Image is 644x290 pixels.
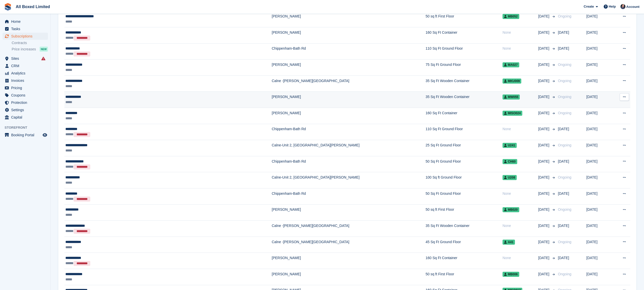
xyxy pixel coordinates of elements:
td: 50 Sq Ft Ground Floor [425,188,502,204]
td: [DATE] [586,124,612,140]
td: 50 Sq Ft Ground Floor [425,156,502,172]
td: 45 Sq Ft Ground Floor [425,237,502,253]
td: [DATE] [586,204,612,221]
span: MKU009 [503,79,521,84]
td: Calne -[PERSON_NAME][GEOGRAPHIC_DATA] [272,75,426,92]
span: Ongoing [558,143,571,147]
a: menu [3,84,48,91]
a: menu [3,77,48,84]
span: MB020 [503,207,519,212]
div: NEW [40,47,48,52]
span: [DATE] [538,223,550,228]
span: [DATE] [538,191,550,196]
span: [DATE] [558,224,569,228]
td: [DATE] [586,108,612,124]
td: Calne -[PERSON_NAME][GEOGRAPHIC_DATA] [272,237,426,253]
td: [PERSON_NAME] [272,108,426,124]
a: Price increases NEW [12,46,48,52]
span: Ongoing [558,272,571,276]
td: [PERSON_NAME] [272,27,426,44]
td: 75 Sq Ft Ground Floor [425,60,502,76]
a: menu [3,92,48,99]
td: 35 Sq Ft Wooden Container [425,92,502,108]
span: Ongoing [558,111,571,115]
td: [PERSON_NAME] [272,269,426,285]
td: 50 sq ft First Floor [425,269,502,285]
td: [DATE] [586,43,612,60]
span: Invoices [11,77,42,84]
a: All Boxed Limited [14,3,52,11]
td: [DATE] [586,172,612,188]
td: [DATE] [586,188,612,204]
span: Ongoing [558,14,571,18]
span: Ongoing [558,175,571,179]
td: Calne-Unit 2, [GEOGRAPHIC_DATA][PERSON_NAME] [272,172,426,188]
span: [DATE] [538,143,550,148]
td: [DATE] [586,92,612,108]
span: [DATE] [538,30,550,35]
span: Ongoing [558,79,571,83]
span: [DATE] [538,94,550,100]
td: [DATE] [586,60,612,76]
span: [DATE] [538,159,550,164]
span: [DATE] [558,127,569,131]
span: Subscriptions [11,33,42,40]
td: 100 Sq ft Ground Floor [425,172,502,188]
span: Help [609,4,616,9]
span: [DATE] [558,46,569,50]
span: Tasks [11,25,42,32]
td: [PERSON_NAME] [272,60,426,76]
td: [DATE] [586,156,612,172]
a: menu [3,18,48,25]
div: None [503,255,538,261]
div: None [503,126,538,132]
span: [DATE] [558,191,569,196]
td: Chippenham-Bath Rd [272,188,426,204]
span: A41 [503,240,515,245]
span: [DATE] [538,126,550,132]
td: [PERSON_NAME] [272,204,426,221]
a: menu [3,62,48,69]
td: [DATE] [586,27,612,44]
span: U241 [503,143,517,148]
span: Analytics [11,70,42,77]
span: [DATE] [538,255,550,261]
td: [DATE] [586,140,612,156]
span: Settings [11,106,42,113]
span: MB006 [503,272,519,277]
span: MISO024 [503,111,522,116]
td: 35 Sq Ft Wooden Container [425,75,502,92]
td: Chippenham-Bath Rd [272,43,426,60]
span: Create [584,4,594,9]
span: Protection [11,99,42,106]
td: [PERSON_NAME] [272,253,426,269]
span: Sites [11,55,42,62]
span: [DATE] [558,256,569,260]
i: Smart entry sync failures have occurred [41,56,45,61]
a: menu [3,99,48,106]
span: [DATE] [538,272,550,277]
td: 160 Sq Ft Container [425,253,502,269]
td: [DATE] [586,75,612,92]
span: Capital [11,114,42,121]
span: [DATE] [558,159,569,163]
span: Coupons [11,92,42,99]
span: Account [626,4,639,9]
td: 25 Sq Ft Ground Floor [425,140,502,156]
span: [DATE] [538,78,550,84]
span: [DATE] [538,62,550,67]
td: Calne-Unit 2, [GEOGRAPHIC_DATA][PERSON_NAME] [272,140,426,156]
span: MB052 [503,14,519,19]
td: 160 Sq Ft Container [425,108,502,124]
a: menu [3,106,48,113]
a: menu [3,131,48,139]
td: 110 Sq Ft Ground Floor [425,124,502,140]
div: None [503,191,538,196]
td: [DATE] [586,269,612,285]
td: [DATE] [586,221,612,237]
div: None [503,30,538,35]
img: stora-icon-8386f47178a22dfd0bd8f6a31ec36ba5ce8667c1dd55bd0f319d3a0aa187defe.svg [4,3,12,11]
td: 160 Sq Ft Container [425,27,502,44]
td: Chippenham-Bath Rd [272,124,426,140]
span: MW055 [503,94,520,100]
